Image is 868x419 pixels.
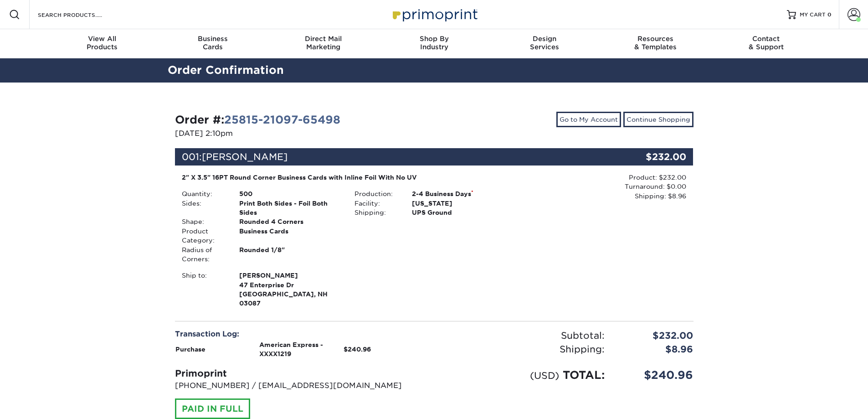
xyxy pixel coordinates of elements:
a: View AllProducts [47,29,158,58]
div: 2" X 3.5" 16PT Round Corner Business Cards with Inline Foil With No UV [182,173,514,182]
div: Business Cards [232,227,348,245]
div: & Support [711,35,822,51]
span: 0 [827,11,832,18]
span: Shop By [379,35,489,43]
h2: Order Confirmation [161,62,708,79]
div: Sides: [175,199,232,217]
p: [PHONE_NUMBER] / [EMAIL_ADDRESS][DOMAIN_NAME] [175,380,427,391]
p: [DATE] 2:10pm [175,128,427,139]
div: Primoprint [175,367,427,380]
div: Shipping: [348,208,405,217]
div: $232.00 [607,148,693,166]
div: & Templates [600,35,711,51]
a: Resources& Templates [600,29,711,58]
div: Subtotal: [434,329,611,342]
div: Radius of Corners: [175,245,232,264]
div: Services [489,35,600,51]
strong: Purchase [175,346,205,353]
div: Facility: [348,199,405,208]
div: 001: [175,148,607,166]
strong: American Express - XXXX1219 [259,341,323,357]
div: Transaction Log: [175,329,427,340]
span: Direct Mail [268,35,379,43]
div: 2-4 Business Days [405,189,520,198]
span: [PERSON_NAME] [239,271,341,280]
div: Rounded 1/8" [232,245,348,264]
a: DesignServices [489,29,600,58]
span: [PERSON_NAME] [202,151,288,162]
div: Product Category: [175,227,232,245]
div: Cards [157,35,268,51]
div: Industry [379,35,489,51]
a: Shop ByIndustry [379,29,489,58]
a: BusinessCards [157,29,268,58]
div: UPS Ground [405,208,520,217]
span: Business [157,35,268,43]
span: 47 Enterprise Dr [239,280,341,290]
div: 500 [232,189,348,198]
a: 25815-21097-65498 [224,113,340,126]
div: $232.00 [611,329,700,342]
a: Contact& Support [711,29,822,58]
div: Shipping: [434,342,611,356]
span: Resources [600,35,711,43]
a: Continue Shopping [623,112,693,127]
span: MY CART [800,11,826,19]
a: Direct MailMarketing [268,29,379,58]
span: View All [47,35,158,43]
div: $240.96 [611,367,700,383]
a: Go to My Account [556,112,621,127]
div: Shape: [175,217,232,226]
small: (USD) [530,370,559,381]
div: $8.96 [611,342,700,356]
span: Design [489,35,600,43]
div: Product: $232.00 Turnaround: $0.00 Shipping: $8.96 [520,173,686,201]
div: Rounded 4 Corners [232,217,348,226]
strong: [GEOGRAPHIC_DATA], NH 03087 [239,271,341,307]
img: Primoprint [389,5,480,24]
div: [US_STATE] [405,199,520,208]
div: Products [47,35,158,51]
div: Production: [348,189,405,198]
div: Marketing [268,35,379,51]
div: Print Both Sides - Foil Both Sides [232,199,348,217]
strong: Order #: [175,113,340,126]
strong: $240.96 [344,346,371,353]
div: Ship to: [175,271,232,308]
input: SEARCH PRODUCTS..... [37,9,126,20]
span: Contact [711,35,822,43]
span: TOTAL: [563,368,605,382]
div: Quantity: [175,189,232,198]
